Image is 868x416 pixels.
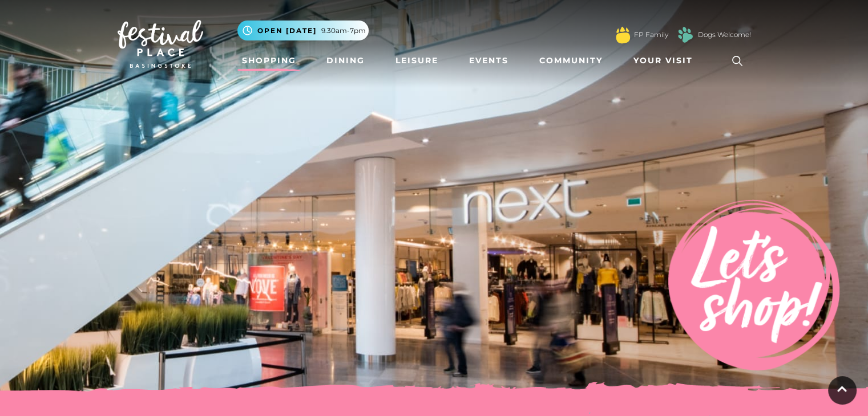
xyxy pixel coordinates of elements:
[634,30,668,40] a: FP Family
[321,26,366,36] span: 9.30am-7pm
[465,50,513,71] a: Events
[237,50,301,71] a: Shopping
[237,21,369,40] button: Open [DATE] 9.30am-7pm
[535,50,607,71] a: Community
[391,50,443,71] a: Leisure
[698,30,751,40] a: Dogs Welcome!
[118,20,203,68] img: Festival Place Logo
[629,50,703,71] a: Your Visit
[257,26,317,36] span: Open [DATE]
[322,50,369,71] a: Dining
[633,55,693,67] span: Your Visit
